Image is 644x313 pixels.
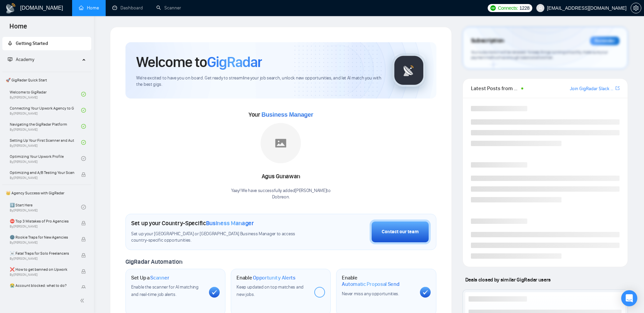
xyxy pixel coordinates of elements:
span: Set up your [GEOGRAPHIC_DATA] or [GEOGRAPHIC_DATA] Business Manager to access country-specific op... [131,231,311,244]
span: double-left [80,297,87,304]
span: Business Manager [261,111,313,118]
a: Setting Up Your First Scanner and Auto-BidderBy[PERSON_NAME] [10,135,81,150]
span: lock [81,253,86,258]
span: lock [81,172,86,177]
span: check-circle [81,108,86,113]
a: Join GigRadar Slack Community [570,85,614,92]
a: export [615,85,620,91]
span: Subscription [471,35,504,47]
h1: Set up your Country-Specific [131,220,254,227]
span: lock [81,221,86,226]
h1: Enable [342,274,414,288]
span: By [PERSON_NAME] [10,241,74,245]
div: Yaay! We have successfully added [PERSON_NAME] to [231,188,331,200]
h1: Enable [236,274,296,281]
a: Optimizing Your Upwork ProfileBy[PERSON_NAME] [10,151,81,166]
span: GigRadar Automation [125,258,182,265]
span: GigRadar [207,53,262,71]
span: user [538,6,543,10]
span: By [PERSON_NAME] [10,225,74,229]
span: Optimizing and A/B Testing Your Scanner for Better Results [10,169,74,176]
a: homeHome [79,5,99,11]
span: 😭 Account blocked: what to do? [10,282,74,289]
span: Scanner [150,274,169,281]
span: lock [81,237,86,242]
span: By [PERSON_NAME] [10,273,74,277]
span: 👑 Agency Success with GigRadar [3,186,91,200]
span: rocket [8,41,12,46]
span: check-circle [81,156,86,161]
span: Enable the scanner for AI matching and real-time job alerts. [131,284,199,297]
span: Academy [16,57,34,62]
span: Connects: [498,4,518,12]
span: Your subscription will be renewed. To keep things running smoothly, make sure your payment method... [471,50,608,60]
span: check-circle [81,205,86,209]
a: Navigating the GigRadar PlatformBy[PERSON_NAME] [10,119,81,134]
div: Agus Gunawan [231,171,331,182]
div: Open Intercom Messenger [621,290,637,306]
button: setting [631,3,641,13]
span: lock [81,269,86,274]
div: Reminder [590,37,620,45]
span: Keep updated on top matches and new jobs. [236,284,304,297]
a: Connecting Your Upwork Agency to GigRadarBy[PERSON_NAME] [10,103,81,118]
span: ⛔ Top 3 Mistakes of Pro Agencies [10,218,74,225]
span: Getting Started [16,41,48,46]
span: We're excited to have you on board. Get ready to streamline your job search, unlock new opportuni... [136,75,381,88]
span: Opportunity Alerts [253,274,296,281]
span: export [615,85,620,91]
span: Business Manager [206,220,254,227]
img: placeholder.png [261,123,301,163]
p: Dobreon . [231,194,331,200]
span: 🌚 Rookie Traps for New Agencies [10,234,74,241]
img: upwork-logo.png [490,5,496,11]
span: Home [4,21,33,36]
a: Welcome to GigRadarBy[PERSON_NAME] [10,87,81,102]
img: gigradar-logo.png [392,54,426,87]
span: By [PERSON_NAME] [10,176,74,180]
span: 1228 [520,4,530,12]
span: Never miss any opportunities. [342,291,399,297]
a: searchScanner [156,5,181,11]
span: ☠️ Fatal Traps for Solo Freelancers [10,250,74,257]
li: Getting Started [2,37,91,50]
span: Academy [8,57,34,62]
span: check-circle [81,92,86,97]
div: Contact our team [382,228,419,236]
span: lock [81,285,86,290]
span: Latest Posts from the GigRadar Community [471,84,520,92]
button: Contact our team [370,220,431,244]
span: ❌ How to get banned on Upwork [10,266,74,273]
h1: Set Up a [131,274,169,281]
h1: Welcome to [136,53,262,71]
img: logo [5,3,16,14]
span: Deals closed by similar GigRadar users [463,274,553,286]
a: setting [631,5,641,11]
span: setting [631,5,641,11]
span: Your [249,111,313,118]
a: dashboardDashboard [112,5,143,11]
span: check-circle [81,124,86,129]
span: 🚀 GigRadar Quick Start [3,73,91,87]
span: Automatic Proposal Send [342,281,399,288]
span: By [PERSON_NAME] [10,257,74,261]
span: check-circle [81,140,86,145]
a: 1️⃣ Start HereBy[PERSON_NAME] [10,200,81,214]
span: fund-projection-screen [8,57,12,62]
